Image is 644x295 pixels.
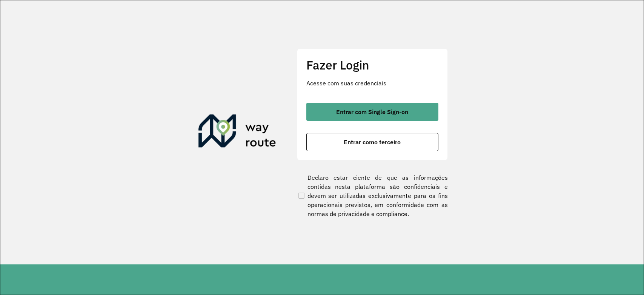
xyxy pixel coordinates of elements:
[297,173,448,218] label: Declaro estar ciente de que as informações contidas nesta plataforma são confidenciais e devem se...
[344,139,401,145] span: Entrar como terceiro
[198,114,276,151] img: Roteirizador AmbevTech
[306,58,438,72] h2: Fazer Login
[306,103,438,121] button: button
[336,109,408,115] span: Entrar com Single Sign-on
[306,79,438,88] p: Acesse com suas credenciais
[306,133,438,151] button: button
